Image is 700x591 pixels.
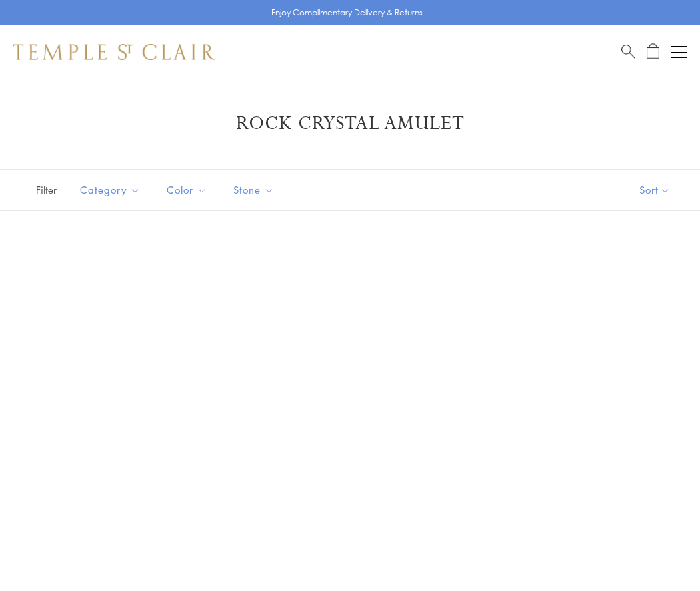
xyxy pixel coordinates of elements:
[223,175,284,205] button: Stone
[33,112,667,136] h1: Rock Crystal Amulet
[227,182,284,198] span: Stone
[271,6,423,19] p: Enjoy Complimentary Delivery & Returns
[671,44,687,60] button: Open navigation
[70,175,150,205] button: Category
[647,43,659,60] a: Open Shopping Bag
[157,175,217,205] button: Color
[621,43,635,60] a: Search
[160,182,217,198] span: Color
[13,44,215,60] img: Temple St. Clair
[73,182,150,198] span: Category
[609,170,700,210] button: Show sort by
